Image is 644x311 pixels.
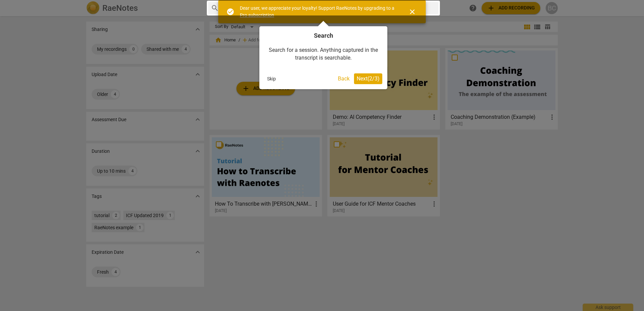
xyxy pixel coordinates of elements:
div: Search for a session. Anything captured in the transcript is searchable. [264,40,382,68]
button: Skip [264,74,279,84]
h4: Search [264,31,382,40]
button: Next [354,73,382,84]
button: Back [335,73,352,84]
span: Next ( 2 / 3 ) [357,75,380,82]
